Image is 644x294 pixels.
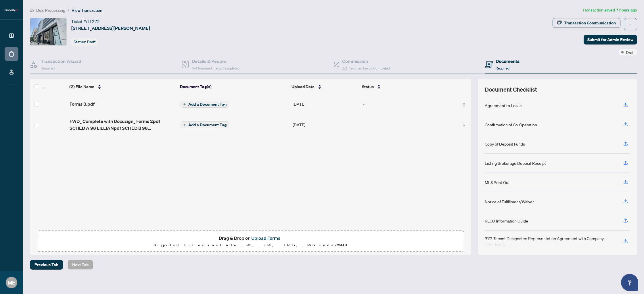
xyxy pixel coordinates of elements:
span: Required [41,66,55,70]
button: Upload Forms [250,234,282,242]
span: Add a Document Tag [188,102,227,106]
span: View Transaction [72,8,102,13]
div: RECO Information Guide [485,218,528,224]
h4: Documents [496,58,520,65]
p: Supported files include .PDF, .JPG, .JPEG, .PNG under 25 MB [41,242,460,249]
button: Logo [459,120,469,129]
div: Notice of Fulfillment/Waiver [485,198,534,205]
span: ellipsis [628,22,632,26]
span: Deal Processing [36,8,65,13]
article: Transaction saved 7 hours ago [582,7,637,13]
span: Previous Tab [34,260,58,269]
span: home [30,8,34,12]
button: Logo [459,99,469,109]
button: Next Tab [68,260,93,270]
div: Confirmation of Co-Operation [485,121,537,128]
span: 1/1 Required Fields Completed [342,66,390,70]
button: Add a Document Tag [181,121,229,129]
img: IMG-C12330212_1.jpg [30,18,66,45]
div: MLS Print Out [485,179,510,185]
img: Logo [462,123,466,128]
span: 11272 [87,19,100,24]
span: ME [8,278,15,287]
button: Previous Tab [30,260,63,270]
span: Drag & Drop or [219,234,282,242]
th: (2) File Name [67,79,178,95]
span: Required [496,66,509,70]
span: Upload Date [292,84,315,90]
div: Status: [71,38,98,46]
span: (2) File Name [69,84,94,90]
td: [DATE] [290,113,361,136]
span: FWD_ Complete with Docusign_ Forms 2pdf SCHED A 98 LILLIANpdf SCHED B 98 LILLIANpdf.pdf [70,118,176,131]
button: Open asap [621,274,638,291]
div: Transaction Communication [564,18,616,28]
h4: Details & People [192,58,239,65]
span: [STREET_ADDRESS][PERSON_NAME] [71,25,150,32]
span: Forms 3.pdf [70,100,95,107]
div: Agreement to Lease [485,102,522,109]
span: Drag & Drop orUpload FormsSupported files include .PDF, .JPG, .JPEG, .PNG under25MB [37,231,464,252]
span: plus [183,123,186,126]
h4: Commission [342,58,390,65]
div: - [363,121,444,128]
div: - [363,101,444,107]
th: Status [360,79,445,95]
div: 372 Tenant Designated Representation Agreement with Company Schedule A [485,235,616,248]
span: Draft [626,49,635,55]
button: Add a Document Tag [181,100,229,108]
button: Submit for Admin Review [584,35,637,45]
div: Listing Brokerage Deposit Receipt [485,160,546,166]
td: [DATE] [290,95,361,113]
img: logo [5,9,18,12]
span: Status [362,84,374,90]
li: / [68,7,69,13]
span: 4/4 Required Fields Completed [192,66,239,70]
button: Transaction Communication [553,18,620,28]
span: Submit for Admin Review [587,35,633,44]
div: Ticket #: [71,18,100,25]
span: plus [183,103,186,106]
th: Document Tag(s) [178,79,289,95]
span: Document Checklist [485,86,537,94]
th: Upload Date [289,79,360,95]
div: Copy of Deposit Funds [485,141,525,147]
h4: Transaction Wizard [41,58,81,65]
button: Add a Document Tag [181,101,229,108]
span: Draft [87,39,96,45]
span: Add a Document Tag [188,123,227,127]
button: Add a Document Tag [181,121,229,128]
img: Logo [462,102,466,107]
